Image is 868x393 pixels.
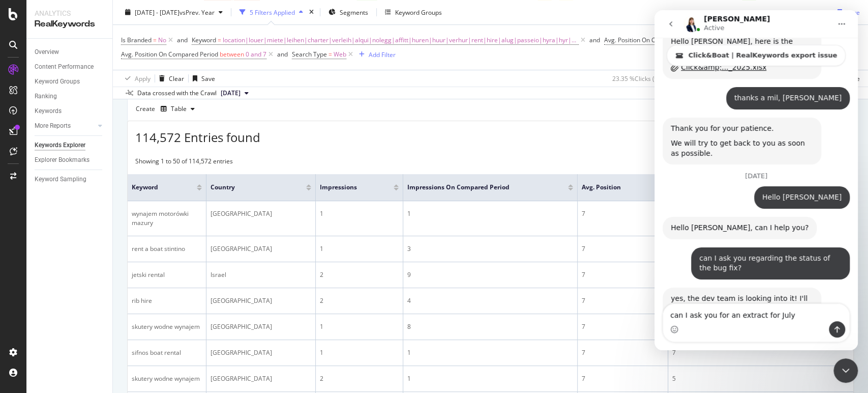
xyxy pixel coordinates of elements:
[320,374,399,383] div: 2
[211,348,311,357] div: [GEOGRAPHIC_DATA]
[604,36,693,44] span: Avg. Position On Current Period
[320,296,399,305] div: 2
[155,70,184,87] button: Clear
[211,183,291,192] span: Country
[340,8,368,16] span: Segments
[217,87,253,99] button: [DATE]
[582,322,664,331] div: 7
[136,101,199,117] div: Create
[35,91,57,102] div: Ranking
[211,322,311,331] div: [GEOGRAPHIC_DATA]
[135,129,260,146] span: 114,572 Entries found
[132,270,202,279] div: jetski rental
[135,8,179,16] span: [DATE] - [DATE]
[654,10,858,350] iframe: Intercom live chat
[355,48,396,61] button: Add Filter
[35,62,105,72] a: Content Performance
[292,50,327,59] span: Search Type
[35,47,105,58] a: Overview
[672,348,849,357] div: 7
[35,155,105,165] a: Explorer Bookmarks
[277,49,288,59] button: and
[589,36,600,44] div: and
[121,50,218,59] span: Avg. Position On Compared Period
[395,8,442,16] div: Keyword Groups
[132,322,202,331] div: skutery wodne wynajem
[132,374,202,383] div: skutery wodne wynajem
[153,36,157,44] span: =
[35,47,59,58] div: Overview
[35,174,86,185] div: Keyword Sampling
[157,101,199,117] button: Table
[320,244,399,254] div: 1
[320,348,399,357] div: 1
[35,121,71,131] div: More Reports
[169,74,184,82] div: Clear
[324,4,372,20] button: Segments
[407,270,573,279] div: 9
[35,8,104,18] div: Analytics
[121,36,152,44] span: Is Branded
[35,62,94,72] div: Content Performance
[220,50,244,59] span: between
[211,244,311,254] div: [GEOGRAPHIC_DATA]
[381,4,446,20] button: Keyword Groups
[582,209,664,218] div: 7
[235,4,307,20] button: 5 Filters Applied
[218,36,221,44] span: =
[35,18,104,30] div: RealKeywords
[582,296,664,305] div: 7
[250,8,295,16] div: 5 Filters Applied
[121,70,151,87] button: Apply
[407,348,573,357] div: 1
[328,50,332,59] span: =
[221,89,241,98] span: 2025 Jul. 27th
[833,358,858,383] iframe: Intercom live chat
[35,106,62,117] div: Keywords
[158,33,166,47] span: No
[407,183,553,192] span: Impressions On Compared Period
[320,183,378,192] span: Impressions
[246,47,266,62] span: 0 and 7
[35,76,105,87] a: Keyword Groups
[407,296,573,305] div: 4
[211,209,311,218] div: [GEOGRAPHIC_DATA]
[582,374,664,383] div: 7
[132,348,202,357] div: sifnos boat rental
[833,4,860,20] button: Save
[135,157,233,169] div: Showing 1 to 50 of 114,572 entries
[132,209,202,228] div: wynajem motorówki mazury
[177,36,188,44] div: and
[35,91,105,102] a: Ranking
[189,70,215,87] button: Save
[35,121,95,131] a: More Reports
[582,183,643,192] span: Avg. Position
[177,35,188,45] button: and
[135,74,151,82] div: Apply
[407,244,573,254] div: 3
[223,33,579,47] span: location|louer|miete|leihen|charter|verleih|alqui|nolegg|affitt|huren|huur|verhur|rent|hire|alug|...
[582,348,664,357] div: 7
